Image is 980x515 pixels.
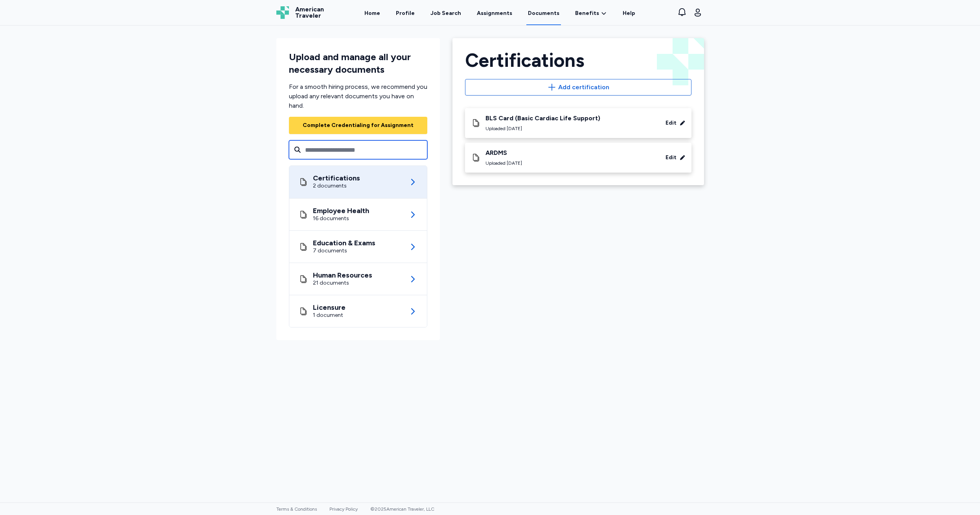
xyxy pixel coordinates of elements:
div: Edit [666,119,677,127]
div: ARDMS [485,149,522,157]
a: Benefits [575,9,607,17]
div: 2 documents [313,182,360,190]
div: Complete Credentialing for Assignment [303,121,414,129]
div: Certifications [313,174,360,182]
img: Logo [276,6,289,19]
a: Privacy Policy [329,506,358,512]
div: 1 document [313,311,346,319]
div: Uploaded [DATE] [485,125,600,132]
div: 16 documents [313,215,369,223]
span: American Traveler [295,6,324,19]
div: Licensure [313,303,346,311]
div: 7 documents [313,247,375,255]
div: Human Resources [313,271,372,279]
div: Uploaded [DATE] [485,160,522,166]
span: Benefits [575,9,599,17]
div: Job Search [430,9,461,17]
div: BLS Card (Basic Cardiac Life Support) [485,114,600,122]
div: Employee Health [313,207,369,215]
button: Add certification [465,79,691,96]
span: Add certification [558,83,609,92]
button: Complete Credentialing for Assignment [289,117,427,134]
div: Education & Exams [313,239,375,247]
a: Terms & Conditions [276,506,317,512]
div: Upload and manage all your necessary documents [289,51,427,76]
div: Certifications [465,51,691,70]
div: For a smooth hiring process, we recommend you upload any relevant documents you have on hand. [289,82,427,110]
span: © 2025 American Traveler, LLC [370,506,434,512]
div: Edit [666,154,677,162]
a: Documents [526,1,561,25]
div: 21 documents [313,279,372,287]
